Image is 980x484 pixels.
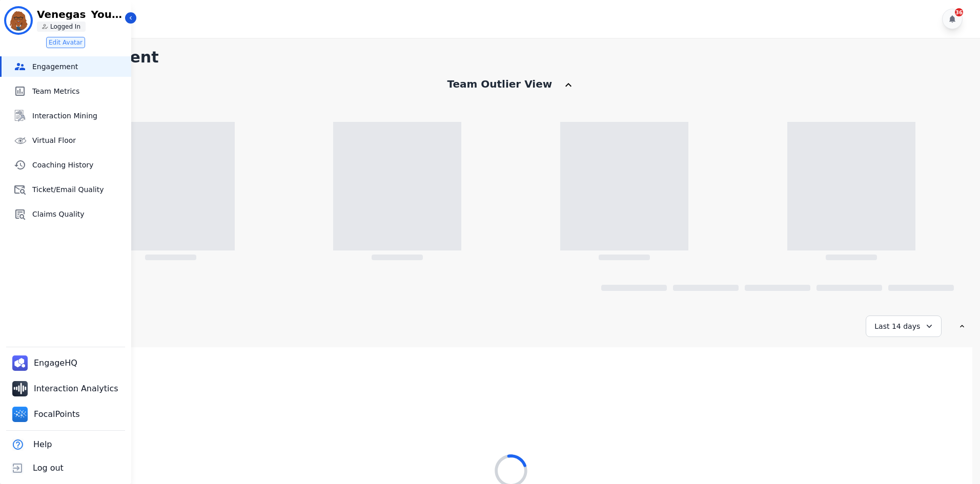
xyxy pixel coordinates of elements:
[34,357,79,369] span: EngageHQ
[33,462,64,474] span: Log out
[32,160,127,170] span: Coaching History
[6,433,54,456] button: Help
[2,130,131,151] a: Virtual Floor
[2,81,131,101] a: Team Metrics
[8,403,86,426] a: FocalPoints
[32,61,127,72] span: Engagement
[37,9,124,19] p: Venegas_Young
[6,456,66,480] button: Log out
[8,377,125,401] a: Interaction Analytics
[32,184,127,195] span: Ticket/Email Quality
[2,106,131,126] a: Interaction Mining
[34,383,120,395] span: Interaction Analytics
[50,23,80,31] p: Logged In
[955,8,963,16] div: 36
[8,351,84,375] a: EngageHQ
[46,37,85,48] button: Edit Avatar
[2,56,131,77] a: Engagement
[32,86,127,96] span: Team Metrics
[33,438,52,451] span: Help
[6,8,31,33] img: Bordered avatar
[2,179,131,200] a: Ticket/Email Quality
[2,155,131,175] a: Coaching History
[42,24,48,30] img: person
[866,315,942,337] div: Last 14 days
[32,135,127,145] span: Virtual Floor
[447,77,552,91] div: Team Outlier View
[50,48,972,67] h1: Engagement
[34,408,82,420] span: FocalPoints
[2,204,131,224] a: Claims Quality
[32,111,127,121] span: Interaction Mining
[32,209,127,219] span: Claims Quality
